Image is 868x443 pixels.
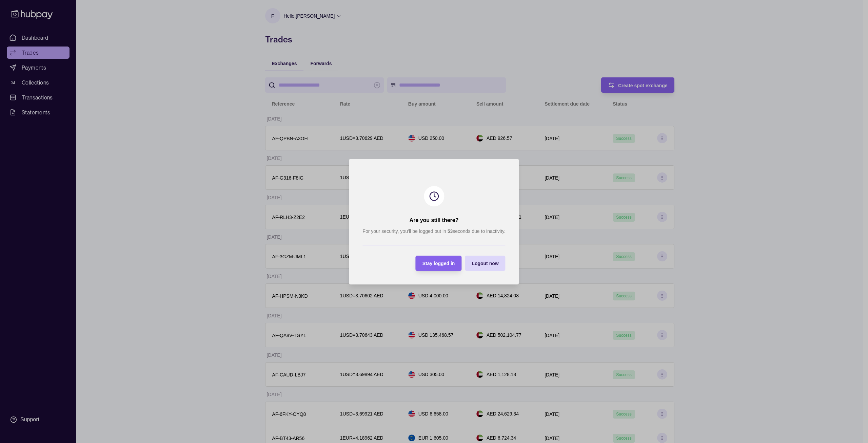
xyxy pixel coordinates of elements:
button: Stay logged in [416,256,462,271]
span: Stay logged in [422,261,455,266]
span: Logout now [472,261,498,266]
strong: 53 [448,228,453,234]
p: For your security, you’ll be logged out in seconds due to inactivity. [362,227,505,235]
button: Logout now [465,256,505,271]
h2: Are you still there? [410,217,459,224]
